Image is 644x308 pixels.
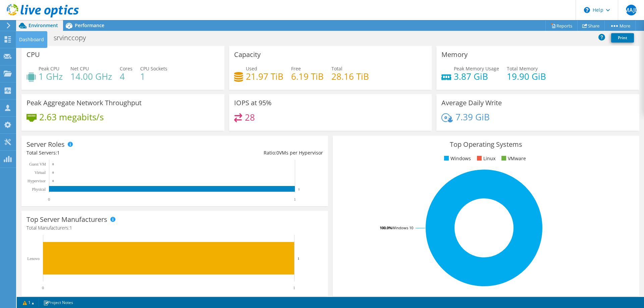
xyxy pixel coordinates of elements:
[140,65,167,72] span: CPU Sockets
[577,20,605,31] a: Share
[120,73,132,80] h4: 4
[26,149,175,157] div: Total Servers:
[441,51,468,58] h3: Memory
[52,171,54,174] text: 0
[51,34,96,42] h1: srvinccopy
[16,31,47,48] div: Dashboard
[291,73,324,80] h4: 6.19 TiB
[298,256,300,260] text: 1
[338,141,634,148] h3: Top Operating Systems
[246,73,283,80] h4: 21.97 TiB
[276,149,279,156] span: 0
[291,65,301,72] span: Free
[35,170,46,175] text: Virtual
[57,149,60,156] span: 1
[234,99,272,107] h3: IOPS at 95%
[29,22,58,28] span: Environment
[500,155,526,162] li: VMware
[507,65,538,72] span: Total Memory
[392,225,413,230] tspan: Windows 10
[39,65,59,72] span: Peak CPU
[28,179,46,183] text: Hypervisor
[120,65,132,72] span: Cores
[26,224,323,232] h4: Total Manufacturers:
[294,197,296,202] text: 1
[380,225,392,230] tspan: 100.0%
[331,65,342,72] span: Total
[234,51,261,58] h3: Capacity
[26,216,107,223] h3: Top Server Manufacturers
[455,113,490,121] h4: 7.39 GiB
[175,149,323,157] div: Ratio: VMs per Hypervisor
[245,114,255,121] h4: 28
[39,113,104,121] h4: 2.63 megabits/s
[52,179,54,183] text: 0
[18,298,39,307] a: 1
[626,5,637,15] span: MAJL
[298,188,300,191] text: 1
[604,20,636,31] a: More
[70,65,89,72] span: Net CPU
[39,298,78,307] a: Project Notes
[42,286,44,290] text: 0
[52,163,54,166] text: 0
[70,73,112,80] h4: 14.00 GHz
[611,33,634,43] a: Print
[441,99,502,107] h3: Average Daily Write
[246,65,257,72] span: Used
[293,286,295,290] text: 1
[26,141,65,148] h3: Server Roles
[331,73,369,80] h4: 28.16 TiB
[475,155,495,162] li: Linux
[32,187,46,192] text: Physical
[442,155,471,162] li: Windows
[454,73,499,80] h4: 3.87 GiB
[75,22,104,28] span: Performance
[140,73,167,80] h4: 1
[584,7,590,13] svg: \n
[545,20,578,31] a: Reports
[26,99,142,107] h3: Peak Aggregate Network Throughput
[29,162,46,167] text: Guest VM
[48,197,50,202] text: 0
[507,73,546,80] h4: 19.90 GiB
[39,73,63,80] h4: 1 GHz
[69,225,72,231] span: 1
[454,65,499,72] span: Peak Memory Usage
[26,51,40,58] h3: CPU
[27,256,40,261] text: Lenovo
